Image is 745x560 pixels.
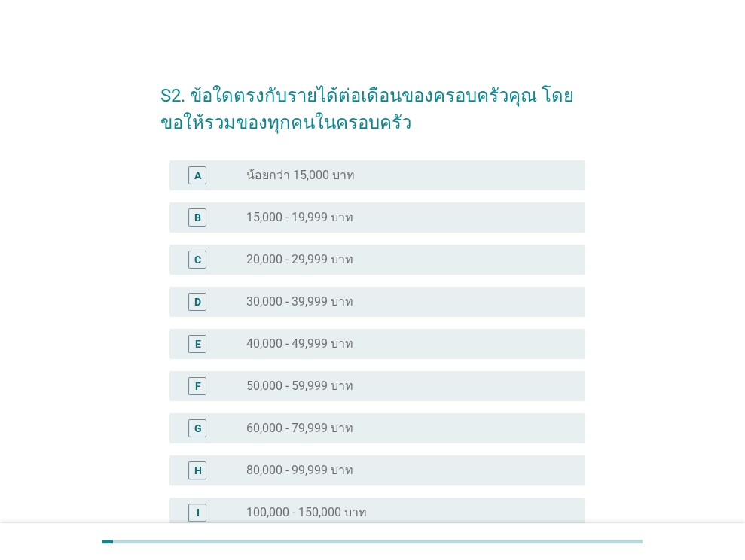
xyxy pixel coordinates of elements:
[194,462,201,478] div: H
[194,336,200,352] div: E
[246,252,353,267] label: 20,000 - 29,999 บาท
[246,421,353,436] label: 60,000 - 79,999 บาท
[194,378,200,394] div: F
[246,336,353,352] label: 40,000 - 49,999 บาท
[246,210,353,225] label: 15,000 - 19,999 บาท
[246,463,353,478] label: 80,000 - 99,999 บาท
[196,504,199,520] div: I
[194,251,201,267] div: C
[246,505,367,520] label: 100,000 - 150,000 บาท
[194,420,201,436] div: G
[246,168,355,183] label: น้อยกว่า 15,000 บาท
[194,209,201,225] div: B
[246,294,353,309] label: 30,000 - 39,999 บาท
[194,167,201,183] div: A
[194,294,201,309] div: D
[246,379,353,394] label: 50,000 - 59,999 บาท
[160,67,585,136] h2: S2. ข้อใดตรงกับรายได้ต่อเดือนของครอบครัวคุณ โดยขอให้รวมของทุกคนในครอบครัว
